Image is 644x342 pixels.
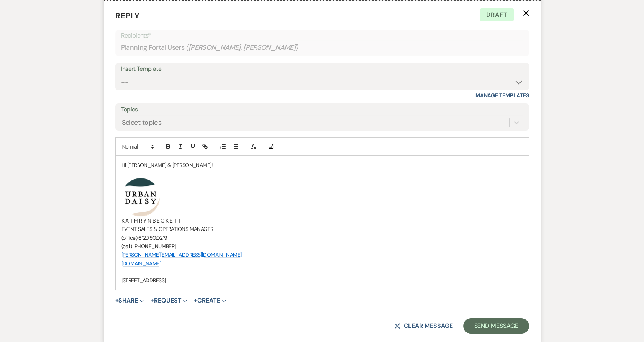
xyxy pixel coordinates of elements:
p: Hi [PERSON_NAME] & [PERSON_NAME]! [121,161,523,169]
div: Insert Template [121,64,523,75]
span: + [151,298,154,304]
span: + [194,298,197,304]
p: [STREET_ADDRESS] [121,276,523,285]
p: (cell) [PHONE_NUMBER] [121,242,523,250]
a: [DOMAIN_NAME] [121,260,161,267]
button: Create [194,298,226,304]
button: Clear message [394,323,452,329]
label: Topics [121,104,523,115]
div: Planning Portal Users [121,40,523,55]
span: Draft [480,8,514,21]
span: Reply [115,11,140,21]
p: EVENT SALES & OPERATIONS MANAGER [121,225,523,233]
a: Manage Templates [475,92,529,99]
span: + [115,298,119,304]
a: [PERSON_NAME][EMAIL_ADDRESS][DOMAIN_NAME] [121,251,242,258]
p: K A T H R Y N B E C K E T T [121,216,523,225]
p: (office) 612.750.0219 [121,234,523,242]
div: Select topics [122,117,162,128]
p: Recipients* [121,31,523,41]
button: Send Message [463,318,529,334]
span: ( [PERSON_NAME], [PERSON_NAME] ) [186,43,298,53]
button: Share [115,298,144,304]
button: Request [151,298,187,304]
